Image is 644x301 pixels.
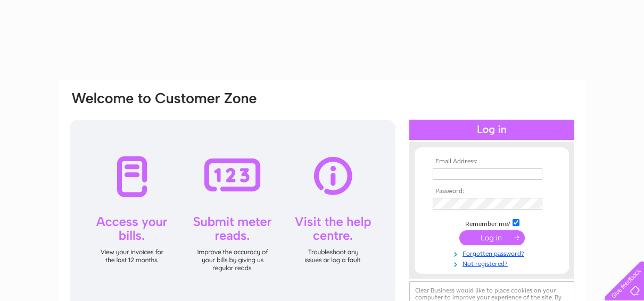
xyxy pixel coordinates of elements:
[430,188,554,195] th: Password:
[433,258,554,268] a: Not registered?
[430,218,554,228] td: Remember me?
[459,230,525,245] input: Submit
[433,248,554,258] a: Forgotten password?
[430,158,554,165] th: Email Address:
